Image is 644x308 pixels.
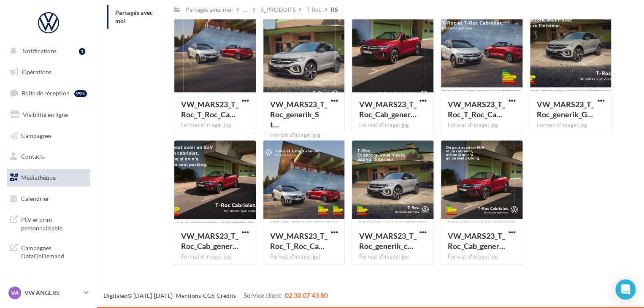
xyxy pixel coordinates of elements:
span: VW_MARS23_T_Roc_generik_carre [359,231,416,251]
a: Médiathèque [5,169,92,186]
a: Visibilité en ligne [5,106,92,124]
span: Visibilité en ligne [23,111,68,118]
span: Contacts [21,153,45,160]
span: Campagnes DataOnDemand [21,242,87,260]
div: T-Roc [306,5,322,14]
span: VW_MARS23_T_Roc_Cab_generik_Story [359,100,416,119]
div: Open Intercom Messenger [615,279,636,300]
span: Service client [244,291,281,299]
span: VW_MARS23_T_Roc_generik_GMB [537,100,594,119]
a: Boîte de réception99+ [5,84,92,102]
span: Campagnes [21,132,51,139]
div: Format d'image: jpg [537,122,605,129]
span: VW_MARS23_T_Roc_T_Roc_Cab_generik_GMB [448,100,505,119]
span: Calendrier [21,195,49,202]
span: VW_MARS23_T_Roc_generik_Story [270,100,327,129]
a: Digitaleo [103,292,127,299]
span: Opérations [22,68,51,76]
div: 99+ [74,90,87,97]
a: PLV et print personnalisable [5,211,92,235]
span: VW_MARS23_T_Roc_Cab_generik_GMB [181,231,238,251]
div: Partagés avec moi [186,5,233,14]
span: Notifications [22,47,57,54]
div: Format d'image: jpg [359,253,427,261]
a: Calendrier [5,190,92,208]
div: Format d'image: jpg [181,253,249,261]
div: Format d'image: jpg [181,122,249,129]
div: Format d'image: jpg [270,253,338,261]
a: Campagnes DataOnDemand [5,239,92,264]
p: VW ANGERS [24,289,81,297]
div: Format d'image: jpg [359,122,427,129]
div: Format d'image: jpg [448,122,516,129]
span: PLV et print personnalisable [21,214,87,232]
a: Mentions [176,292,201,299]
span: Médiathèque [21,174,56,181]
a: Opérations [5,63,92,81]
div: 1 [79,48,85,55]
div: Format d'image: jpg [270,132,338,139]
span: Partagés avec moi [115,9,153,24]
button: Notifications 1 [5,42,89,60]
div: 3_PRODUITS [260,5,295,14]
a: Crédits [216,292,236,299]
span: Boîte de réception [22,89,70,97]
span: 02 30 07 43 80 [285,291,328,299]
span: VW_MARS23_T_Roc_Cab_generik_carre [448,231,505,251]
a: Contacts [5,148,92,165]
span: VW_MARS23_T_Roc_T_Roc_Cab_generik_carre [270,231,327,251]
div: ... [242,4,249,16]
a: CGS [203,292,214,299]
span: VW_MARS23_T_Roc_T_Roc_Cab_generik_Story [181,100,238,119]
div: Format d'image: jpg [448,253,516,261]
a: VA VW ANGERS [7,285,90,301]
span: VA [11,289,19,297]
span: © [DATE]-[DATE] - - - [103,292,328,299]
div: RS [331,5,338,14]
a: Campagnes [5,127,92,145]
